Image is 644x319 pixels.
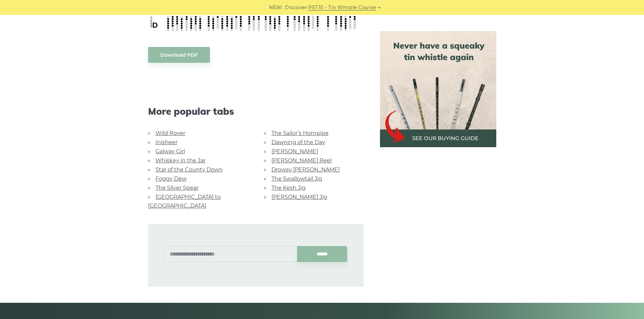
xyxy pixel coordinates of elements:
[271,166,340,173] a: Drowsy [PERSON_NAME]
[156,185,198,191] a: The Silver Spear
[269,4,283,11] span: NEW:
[285,4,307,11] span: Discover
[148,47,210,63] a: Download PDF
[148,194,221,209] a: [GEOGRAPHIC_DATA] to [GEOGRAPHIC_DATA]
[156,157,206,164] a: Whiskey in the Jar
[148,106,364,117] span: More popular tabs
[271,148,318,155] a: [PERSON_NAME]
[156,176,187,182] a: Foggy Dew
[156,166,223,173] a: Star of the County Down
[308,4,376,11] a: PST10 - Tin Whistle Course
[271,176,322,182] a: The Swallowtail Jig
[156,130,185,136] a: Wild Rover
[271,139,325,145] a: Dawning of the Day
[156,139,177,145] a: Inisheer
[156,148,185,155] a: Galway Girl
[271,185,306,191] a: The Kesh Jig
[271,194,327,200] a: [PERSON_NAME] Jig
[380,31,496,147] img: tin whistle buying guide
[271,157,332,164] a: [PERSON_NAME] Reel
[271,130,329,136] a: The Sailor’s Hornpipe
